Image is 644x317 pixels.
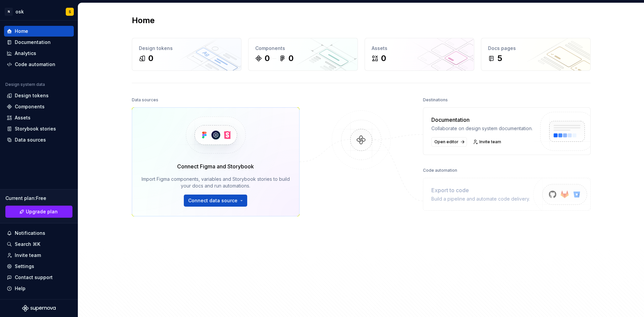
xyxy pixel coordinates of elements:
[431,116,533,124] div: Documentation
[4,250,74,261] a: Invite team
[1,4,76,19] button: NoskS
[4,228,74,239] button: Notifications
[488,45,584,52] div: Docs pages
[4,112,74,123] a: Assets
[4,261,74,272] a: Settings
[132,15,155,26] h2: Home
[69,9,71,14] div: S
[15,252,41,259] div: Invite team
[148,53,153,64] div: 0
[15,230,45,236] div: Notifications
[5,195,72,202] div: Current plan : Free
[15,263,34,270] div: Settings
[142,176,290,189] div: Import Figma components, variables and Storybook stories to build your docs and run automations.
[15,39,51,46] div: Documentation
[22,305,56,312] svg: Supernova Logo
[288,53,293,64] div: 0
[15,114,31,121] div: Assets
[431,196,530,202] div: Build a pipeline and automate code delivery.
[26,208,58,215] span: Upgrade plan
[132,38,241,71] a: Design tokens0
[15,274,53,281] div: Contact support
[4,101,74,112] a: Components
[15,125,56,132] div: Storybook stories
[365,38,474,71] a: Assets0
[132,95,158,105] div: Data sources
[15,285,25,292] div: Help
[4,239,74,250] button: Search ⌘K
[471,137,504,147] a: Invite team
[481,38,591,71] a: Docs pages5
[4,26,74,37] a: Home
[434,139,459,145] span: Open editor
[497,53,502,64] div: 5
[15,137,46,143] div: Data sources
[431,125,533,132] div: Collaborate on design system documentation.
[265,53,270,64] div: 0
[188,197,237,204] span: Connect data source
[139,45,234,52] div: Design tokens
[15,50,36,57] div: Analytics
[255,45,351,52] div: Components
[431,186,530,194] div: Export to code
[15,28,28,35] div: Home
[4,59,74,70] a: Code automation
[184,195,247,207] button: Connect data source
[15,8,24,15] div: osk
[431,137,467,147] a: Open editor
[15,92,49,99] div: Design tokens
[5,8,13,16] div: N
[15,61,55,68] div: Code automation
[4,135,74,145] a: Data sources
[15,103,45,110] div: Components
[4,283,74,294] button: Help
[479,139,501,145] span: Invite team
[4,123,74,134] a: Storybook stories
[5,206,72,218] a: Upgrade plan
[372,45,467,52] div: Assets
[4,90,74,101] a: Design tokens
[4,48,74,59] a: Analytics
[5,82,45,87] div: Design system data
[248,38,358,71] a: Components00
[423,95,448,105] div: Destinations
[4,37,74,48] a: Documentation
[4,272,74,283] button: Contact support
[15,241,40,248] div: Search ⌘K
[177,162,254,170] div: Connect Figma and Storybook
[381,53,386,64] div: 0
[423,166,457,175] div: Code automation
